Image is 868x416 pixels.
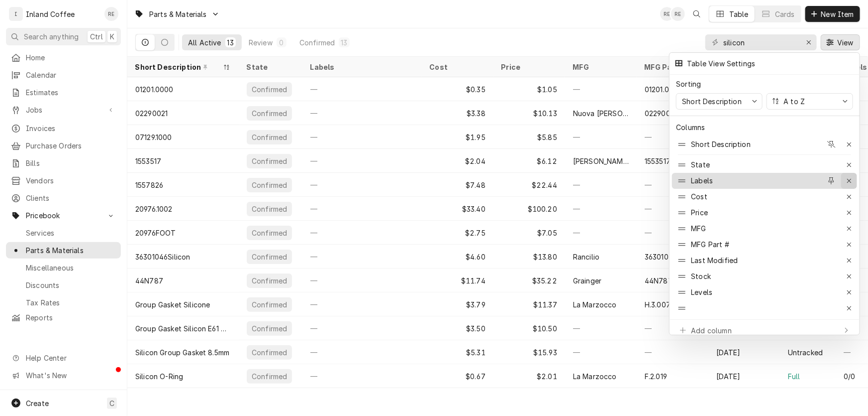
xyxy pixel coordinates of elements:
[691,159,710,170] div: State
[676,79,701,89] div: Sorting
[781,96,807,107] div: A to Z
[691,175,713,186] div: Labels
[676,122,705,133] div: Columns
[672,173,857,189] div: Labels
[691,207,708,218] div: Price
[672,237,857,253] div: MFG Part #
[672,221,857,237] div: MFG
[674,322,855,339] button: Add column
[691,255,738,266] div: Last Modified
[691,139,751,149] div: Short Description
[686,58,755,69] div: Table View Settings
[691,271,711,281] div: Stock
[691,191,707,202] div: Cost
[672,189,857,205] div: Cost
[691,325,732,336] div: Add column
[672,253,857,269] div: Last Modified
[691,239,729,250] div: MFG Part #
[672,137,857,152] div: Short Description
[672,205,857,221] div: Price
[672,284,857,300] div: Levels
[676,93,763,110] button: Short Description
[680,96,744,107] div: Short Description
[672,157,857,173] div: State
[672,269,857,284] div: Stock
[767,93,853,110] button: A to Z
[691,223,706,234] div: MFG
[691,287,712,297] div: Levels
